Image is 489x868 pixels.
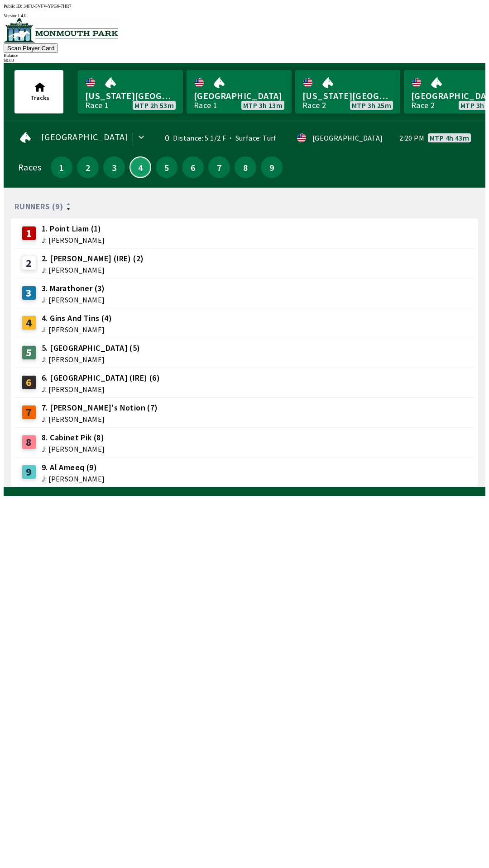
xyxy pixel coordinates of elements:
[243,102,283,109] span: MTP 3h 13m
[22,316,36,330] div: 4
[42,356,140,363] span: J: [PERSON_NAME]
[134,102,174,109] span: MTP 2h 53m
[4,13,485,18] div: Version 1.4.0
[182,156,204,178] button: 6
[14,203,63,210] span: Runners (9)
[42,253,144,264] span: 2. [PERSON_NAME] (IRE) (2)
[158,164,175,170] span: 5
[22,286,36,300] div: 3
[42,283,105,294] span: 3. Marathoner (3)
[79,164,96,170] span: 2
[184,164,201,170] span: 6
[42,266,144,274] span: J: [PERSON_NAME]
[53,164,70,170] span: 1
[14,202,475,211] div: Runners (9)
[22,465,36,479] div: 9
[302,102,326,109] div: Race 2
[295,70,400,113] a: [US_STATE][GEOGRAPHIC_DATA]Race 2MTP 3h 25m
[156,156,177,178] button: 5
[30,94,49,102] span: Tracks
[42,402,158,414] span: 7. [PERSON_NAME]'s Notion (7)
[42,415,158,423] span: J: [PERSON_NAME]
[42,312,112,324] span: 4. Gins And Tins (4)
[14,70,63,113] button: Tracks
[261,156,283,178] button: 9
[42,475,105,482] span: J: [PERSON_NAME]
[42,372,160,384] span: 6. [GEOGRAPHIC_DATA] (IRE) (6)
[22,256,36,270] div: 2
[42,432,105,443] span: 8. Cabinet Pik (8)
[263,164,280,170] span: 9
[85,102,109,109] div: Race 1
[78,70,183,113] a: [US_STATE][GEOGRAPHIC_DATA]Race 1MTP 2h 53m
[51,156,72,178] button: 1
[42,223,105,235] span: 1. Point Liam (1)
[194,90,284,102] span: [GEOGRAPHIC_DATA]
[42,462,105,473] span: 9. Al Ameeq (9)
[226,133,277,142] span: Surface: Turf
[399,134,424,142] span: 2:20 PM
[4,18,118,42] img: venue logo
[18,164,41,171] div: Races
[42,296,105,303] span: J: [PERSON_NAME]
[302,90,393,102] span: [US_STATE][GEOGRAPHIC_DATA]
[187,70,292,113] a: [GEOGRAPHIC_DATA]Race 1MTP 3h 13m
[103,156,125,178] button: 3
[85,90,176,102] span: [US_STATE][GEOGRAPHIC_DATA]
[211,164,228,170] span: 7
[4,4,485,9] div: Public ID:
[22,226,36,241] div: 1
[42,445,105,453] span: J: [PERSON_NAME]
[42,236,105,244] span: J: [PERSON_NAME]
[235,156,256,178] button: 8
[22,435,36,449] div: 8
[237,164,254,170] span: 8
[129,156,151,178] button: 4
[22,405,36,420] div: 7
[208,156,230,178] button: 7
[42,386,160,393] span: J: [PERSON_NAME]
[4,53,485,58] div: Balance
[77,156,99,178] button: 2
[42,326,112,333] span: J: [PERSON_NAME]
[173,133,226,142] span: Distance: 5 1/2 F
[22,345,36,360] div: 5
[4,58,485,63] div: $ 0.00
[42,342,140,354] span: 5. [GEOGRAPHIC_DATA] (5)
[4,43,58,53] button: Scan Player Card
[157,134,169,142] div: 0
[352,102,391,109] span: MTP 3h 25m
[411,102,435,109] div: Race 2
[24,4,72,9] span: 34FU-5VFV-YPG6-7HR7
[312,134,383,142] div: [GEOGRAPHIC_DATA]
[22,375,36,390] div: 6
[430,134,469,142] span: MTP 4h 43m
[105,164,123,170] span: 3
[41,133,128,141] span: [GEOGRAPHIC_DATA]
[194,102,217,109] div: Race 1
